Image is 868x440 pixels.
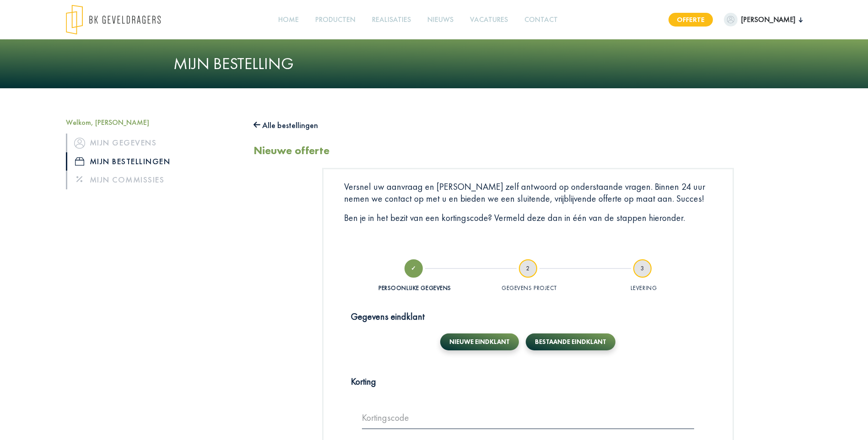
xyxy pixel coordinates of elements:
div: Persoonlijke gegevens [378,284,451,292]
a: Mijn commissies [66,171,240,189]
button: Alle bestellingen [253,118,318,133]
button: Nieuwe eindklant [440,333,519,350]
h2: Nieuwe offerte [253,144,329,157]
strong: Korting [351,376,376,387]
p: Versnel uw aanvraag en [PERSON_NAME] zelf antwoord op onderstaande vragen. Binnen 24 uur nemen we... [344,181,712,204]
span: [PERSON_NAME] [738,14,799,25]
h5: Welkom, [PERSON_NAME] [66,118,240,127]
strong: Gegevens eindklant [351,311,425,322]
button: [PERSON_NAME] [724,13,803,27]
img: icon [75,157,84,166]
a: Home [275,10,302,30]
div: Gegevens project [474,284,585,292]
a: Nieuws [424,10,457,30]
a: iconMijn bestellingen [66,152,240,171]
img: dummypic.png [724,13,738,27]
img: icon [74,138,85,149]
a: Realisaties [368,10,415,30]
a: Vacatures [466,10,512,30]
img: logo [66,5,161,35]
h1: Mijn bestelling [173,54,695,74]
button: Bestaande eindklant [526,333,615,350]
a: Offerte [669,13,713,27]
a: iconMijn gegevens [66,134,240,152]
div: Levering [588,284,700,292]
p: Ben je in het bezit van een kortingscode? Vermeld deze dan in één van de stappen hieronder. [344,212,712,224]
a: Contact [521,10,561,30]
a: Producten [312,10,359,30]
